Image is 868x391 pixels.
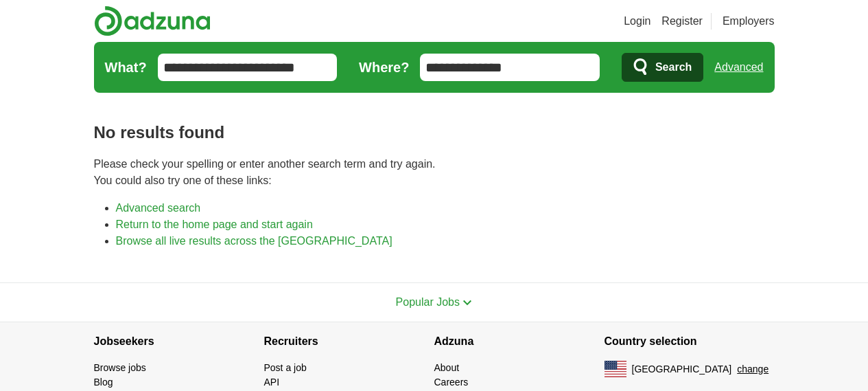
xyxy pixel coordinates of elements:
[94,362,146,373] a: Browse jobs
[434,377,469,388] a: Careers
[94,377,113,388] a: Blog
[624,13,650,30] a: Login
[605,361,626,377] img: US flag
[94,156,775,189] p: Please check your spelling or enter another search term and try again. You could also try one of ...
[396,296,460,308] span: Popular Jobs
[737,362,769,377] button: change
[714,54,763,81] a: Advanced
[632,362,732,377] span: [GEOGRAPHIC_DATA]
[359,57,409,78] label: Where?
[94,5,211,36] img: Adzuna logo
[116,235,392,247] a: Browse all live results across the [GEOGRAPHIC_DATA]
[105,57,147,78] label: What?
[655,54,692,81] span: Search
[94,120,775,145] h1: No results found
[264,362,307,373] a: Post a job
[605,322,775,361] h4: Country selection
[116,202,201,214] a: Advanced search
[434,362,460,373] a: About
[264,377,280,388] a: API
[622,53,703,82] button: Search
[661,13,703,30] a: Register
[116,219,313,230] a: Return to the home page and start again
[723,13,775,30] a: Employers
[462,300,472,306] img: toggle icon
